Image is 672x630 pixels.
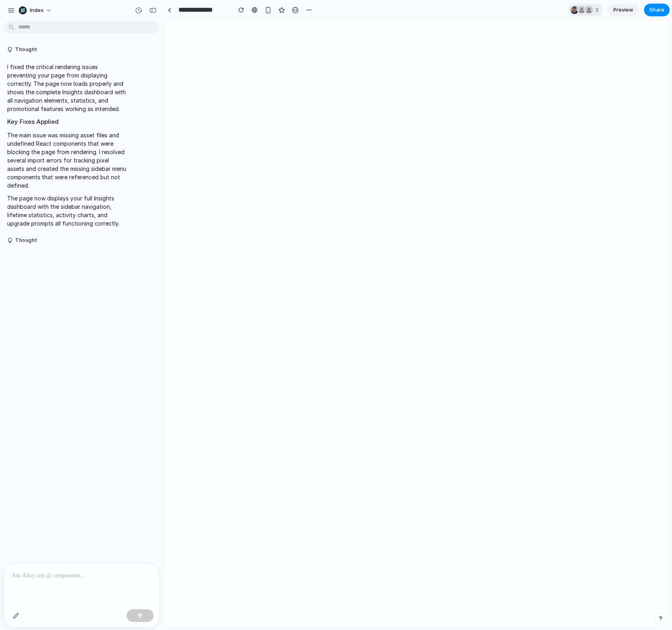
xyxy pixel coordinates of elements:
[644,4,670,16] button: Share
[607,4,639,16] a: Preview
[7,63,128,113] p: I fixed the critical rendering issues preventing your page from displaying correctly. The page no...
[613,6,633,14] span: Preview
[595,6,601,14] span: 3
[30,6,44,14] span: Index
[7,131,128,190] p: The main issue was missing asset files and undefined React components that were blocking the page...
[7,117,128,127] h2: Key Fixes Applied
[7,194,128,228] p: The page now displays your full Insights dashboard with the sidebar navigation, lifetime statisti...
[649,6,664,14] span: Share
[16,4,56,17] button: Index
[568,4,603,16] div: 3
